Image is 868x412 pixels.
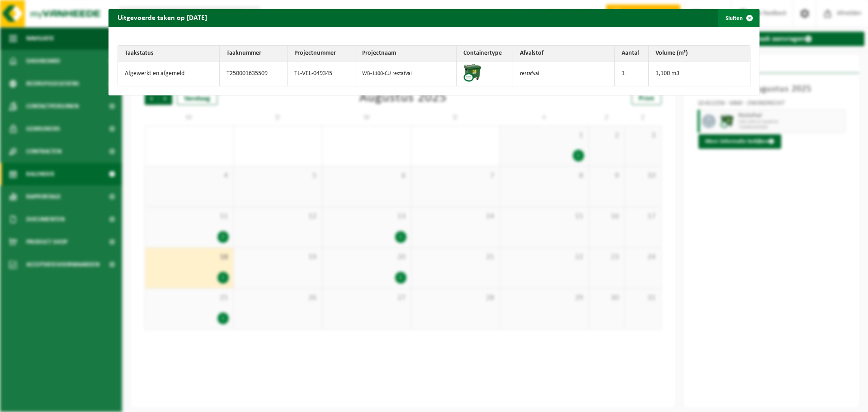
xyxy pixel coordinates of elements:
button: Sluiten [718,9,759,27]
th: Projectnummer [288,46,355,62]
th: Taaknummer [220,46,288,62]
h2: Uitgevoerde taken op [DATE] [108,9,216,26]
td: TL-VEL-049345 [288,62,355,86]
th: Containertype [457,46,513,62]
th: Projectnaam [355,46,457,62]
td: 1 [615,62,649,86]
th: Taakstatus [118,46,220,62]
th: Volume (m³) [649,46,750,62]
th: Afvalstof [513,46,615,62]
td: Afgewerkt en afgemeld [118,62,220,86]
td: WB-1100-CU restafval [355,62,457,86]
td: restafval [513,62,615,86]
td: 1,100 m3 [649,62,750,86]
img: WB-1100-CU [463,64,481,82]
td: T250001635509 [220,62,288,86]
th: Aantal [615,46,649,62]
